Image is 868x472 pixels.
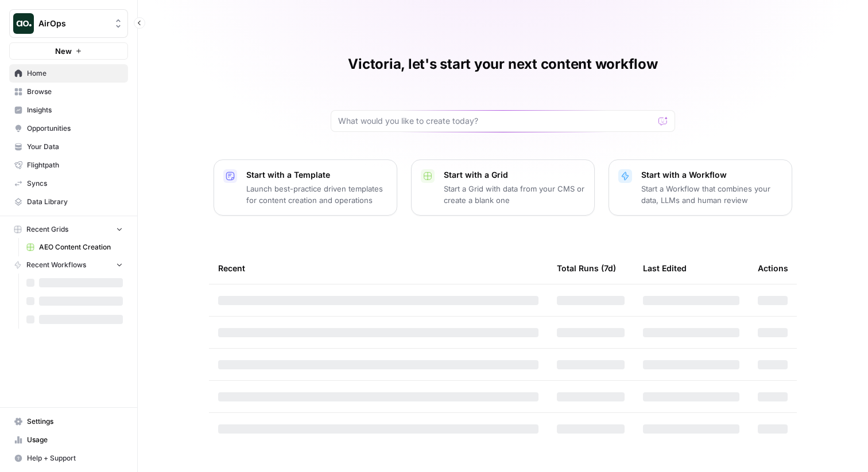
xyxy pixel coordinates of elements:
span: Recent Workflows [26,260,86,270]
div: Last Edited [643,252,687,284]
span: AEO Content Creation [39,242,123,252]
span: Recent Grids [26,224,68,235]
button: Recent Grids [9,221,128,238]
button: Help + Support [9,449,128,467]
p: Start with a Grid [444,169,585,181]
span: Syncs [27,178,123,189]
button: Start with a WorkflowStart a Workflow that combines your data, LLMs and human review [609,159,792,216]
button: Workspace: AirOps [9,9,128,38]
h1: Victoria, let's start your next content workflow [348,55,657,73]
a: Settings [9,412,128,431]
a: AEO Content Creation [21,238,128,256]
p: Start with a Workflow [641,169,782,181]
span: Help + Support [27,453,123,463]
span: Opportunities [27,123,123,134]
a: Syncs [9,174,128,193]
div: Actions [758,252,788,284]
span: AirOps [38,18,108,29]
button: Start with a GridStart a Grid with data from your CMS or create a blank one [411,159,595,216]
span: Data Library [27,197,123,207]
p: Launch best-practice driven templates for content creation and operations [246,183,387,206]
a: Flightpath [9,156,128,174]
a: Usage [9,431,128,449]
span: New [55,45,72,57]
div: Total Runs (7d) [557,252,616,284]
img: AirOps Logo [13,13,34,34]
p: Start with a Template [246,169,387,181]
p: Start a Grid with data from your CMS or create a blank one [444,183,585,206]
a: Data Library [9,193,128,211]
a: Your Data [9,138,128,156]
a: Browse [9,83,128,101]
a: Insights [9,101,128,119]
span: Insights [27,105,123,115]
a: Home [9,64,128,83]
span: Usage [27,435,123,445]
p: Start a Workflow that combines your data, LLMs and human review [641,183,782,206]
button: Start with a TemplateLaunch best-practice driven templates for content creation and operations [214,159,397,216]
input: What would you like to create today? [338,115,654,127]
div: Recent [218,252,538,284]
button: Recent Workflows [9,256,128,274]
span: Settings [27,416,123,427]
span: Browse [27,87,123,97]
span: Flightpath [27,160,123,170]
span: Home [27,68,123,79]
a: Opportunities [9,119,128,138]
button: New [9,42,128,60]
span: Your Data [27,142,123,152]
